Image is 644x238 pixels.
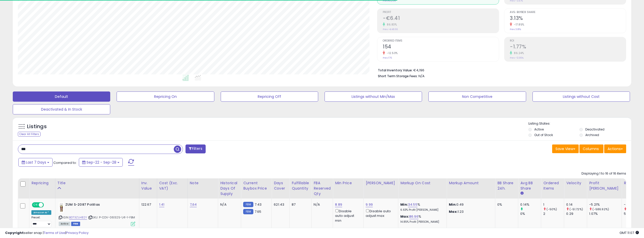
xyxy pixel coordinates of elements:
button: Filters [185,144,205,153]
a: 86.96 [409,214,418,219]
small: (-586.92%) [592,207,609,211]
label: Out of Stock [534,133,553,137]
div: Velocity [566,180,585,186]
a: 9.99 [366,202,373,207]
h2: 3.13% [510,15,626,22]
div: Inv. value [141,180,155,191]
div: 1 [543,202,564,207]
small: -17.85% [512,23,524,27]
p: Listing States: [528,121,631,126]
a: Terms of Use [44,230,65,235]
small: Prev: -€48.66 [383,28,398,31]
label: Archived [585,133,599,137]
div: 0.14% [520,202,541,207]
button: Listings without Min/Max [325,91,422,102]
strong: Copyright [5,230,24,235]
h2: -1.77% [510,44,626,51]
div: 87 [292,202,307,207]
p: 14.85% Profit [PERSON_NAME] [400,220,443,224]
label: Deactivated [585,127,604,131]
div: Clear All Filters [18,132,41,137]
div: % [400,214,443,224]
span: Avg. Buybox Share [510,11,626,14]
div: Note [190,180,216,186]
div: 0% [520,211,541,216]
div: Title [57,180,137,186]
h5: Listings [27,123,47,130]
div: Disable auto adjust min [335,208,360,223]
span: OFF [43,203,51,207]
div: Fulfillable Quantity [292,180,309,191]
b: Short Term Storage Fees: [378,74,418,78]
div: 122.67 [141,202,153,207]
a: Privacy Policy [66,230,89,235]
div: [PERSON_NAME] [366,180,396,186]
span: Columns [583,146,599,151]
small: Avg BB Share. [520,191,523,196]
button: Default [13,91,110,102]
button: Repricing On [117,91,214,102]
div: ROI [624,180,642,186]
div: Markup Amount [449,180,493,186]
div: FBA Reserved Qty [314,180,331,196]
span: FBM [71,222,80,226]
div: Displaying 1 to 16 of 16 items [581,171,626,176]
p: 0.49 [449,202,491,207]
div: Repricing [31,180,53,186]
div: Amazon AI * [31,210,51,215]
button: Repricing Off [221,91,318,102]
a: 7,64 [190,202,197,207]
small: Prev: 176 [383,56,392,59]
div: Preset: [31,216,51,227]
span: N/A [418,74,425,78]
div: Historical Days Of Supply [220,180,239,196]
div: BB Share 24h. [497,180,516,191]
p: 1.23 [449,209,491,214]
button: Last 7 Days [18,158,53,167]
a: 34.55 [408,202,417,207]
div: Ordered Items [543,180,562,191]
h2: -€6.41 [383,15,499,22]
th: The percentage added to the cost of goods (COGS) that forms the calculator for Min & Max prices. [398,178,447,199]
div: 1.07% [589,211,622,216]
small: (-51.72%) [569,207,583,211]
small: 86.24% [512,51,524,55]
span: Ordered Items [383,39,499,42]
button: Deactivated & In Stock [13,104,110,114]
div: % [400,202,443,212]
strong: Max: [449,209,458,214]
div: ASIN: [59,202,135,226]
a: 8.89 [335,202,342,207]
span: All listings currently available for purchase on Amazon [59,222,70,226]
div: Profit [PERSON_NAME] [589,180,620,191]
a: 1.41 [159,202,165,207]
strong: Min: [449,202,456,207]
b: Max: [400,214,409,219]
div: 621.43 [274,202,286,207]
span: ON [32,203,39,207]
button: Columns [579,144,603,153]
h2: 154 [383,44,499,51]
small: Prev: 3.81% [510,28,521,31]
small: -12.50% [385,51,398,55]
span: Sep-22 - Sep-28 [86,160,116,165]
div: N/A [220,202,237,207]
div: Disable auto adjust max [366,208,394,218]
span: ROI [510,39,626,42]
p: 6.63% Profit [PERSON_NAME] [400,208,443,212]
li: €4,196 [378,67,622,73]
div: Days Cover [274,180,287,191]
small: 86.83% [385,23,397,27]
small: FBM [243,202,253,207]
div: 0.29 [566,211,587,216]
div: N/A [314,202,329,207]
div: -5.21% [589,202,622,207]
span: 7.65 [255,209,262,214]
button: Sep-22 - Sep-28 [79,158,123,167]
span: 2025-10-6 11:07 GMT [620,230,639,235]
div: Cost (Exc. VAT) [159,180,185,191]
b: ZUM S-2087 Polillas [65,202,127,208]
small: (-50%) [547,207,557,211]
div: Avg BB Share [520,180,539,191]
button: Save View [552,144,579,153]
